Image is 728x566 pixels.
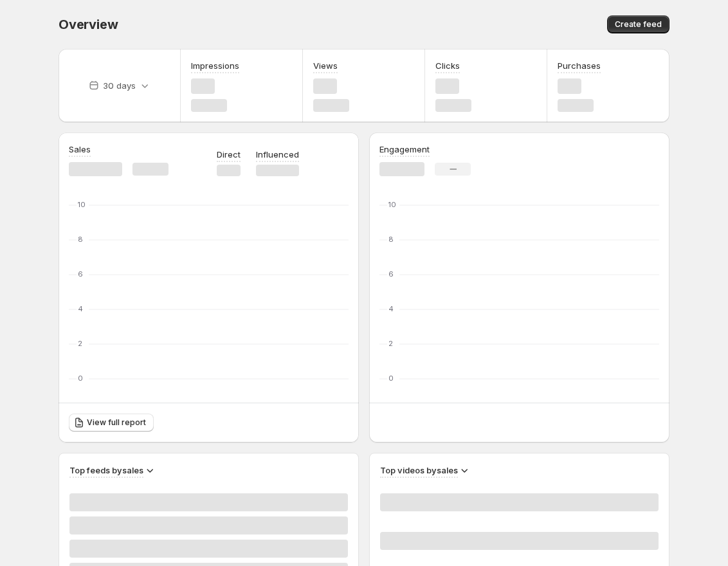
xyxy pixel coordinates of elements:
text: 10 [388,200,396,209]
h3: Top videos by sales [380,464,458,477]
span: Create feed [615,19,662,30]
text: 4 [78,304,83,313]
span: Overview [59,17,118,32]
span: View full report [87,417,146,428]
p: Influenced [256,148,299,161]
text: 2 [388,339,393,348]
h3: Purchases [558,59,601,72]
a: View full report [69,414,154,432]
text: 2 [78,339,82,348]
text: 10 [78,200,86,209]
text: 0 [388,374,394,383]
h3: Top feeds by sales [69,464,143,477]
h3: Engagement [379,143,430,156]
h3: Impressions [191,59,239,72]
text: 6 [78,269,83,278]
p: 30 days [103,79,136,92]
text: 8 [388,235,394,244]
p: Direct [217,148,241,161]
h3: Sales [69,143,91,156]
text: 6 [388,269,394,278]
h3: Clicks [435,59,460,72]
text: 8 [78,235,83,244]
h3: Views [313,59,338,72]
button: Create feed [607,15,669,33]
text: 4 [388,304,394,313]
text: 0 [78,374,83,383]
